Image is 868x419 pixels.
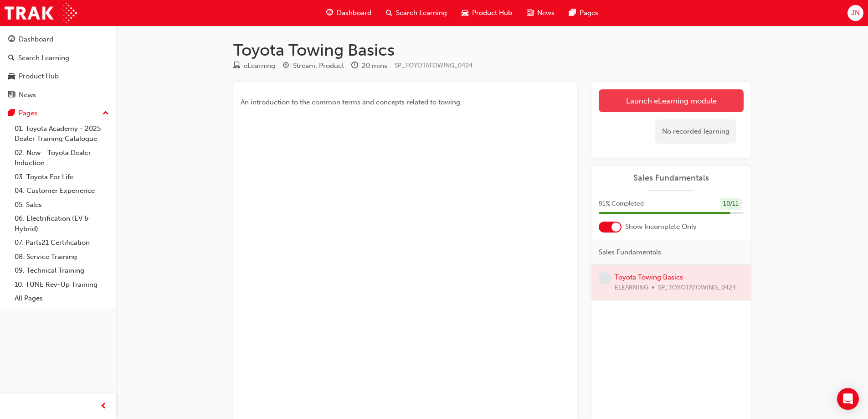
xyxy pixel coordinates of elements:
span: Sales Fundamentals [599,247,661,258]
span: search-icon [8,54,15,62]
span: news-icon [8,91,15,99]
div: Stream: Product [293,61,344,71]
button: DashboardSearch LearningProduct HubNews [4,29,113,105]
span: search-icon [386,7,392,19]
img: Trak [5,3,77,23]
a: pages-iconPages [562,4,606,22]
a: Search Learning [4,50,113,67]
a: 09. Technical Training [11,264,113,278]
div: Dashboard [19,34,53,45]
span: clock-icon [351,62,358,70]
div: News [19,90,36,100]
a: 06. Electrification (EV & Hybrid) [11,212,113,236]
a: 08. Service Training [11,250,113,264]
button: JN [847,5,863,21]
div: Open Intercom Messenger [837,388,859,410]
a: Sales Fundamentals [599,173,744,183]
span: car-icon [462,7,468,19]
a: Dashboard [4,31,113,48]
a: 03. Toyota For Life [11,170,113,184]
div: 20 mins [362,61,387,71]
a: 04. Customer Experience [11,184,113,198]
span: news-icon [527,7,534,19]
span: car-icon [8,72,15,81]
a: 05. Sales [11,198,113,212]
span: Learning resource code [395,62,473,69]
span: guage-icon [326,7,333,19]
span: JN [851,8,860,18]
span: pages-icon [569,7,576,19]
div: No recorded learning [655,119,736,144]
a: Launch eLearning module [599,89,744,112]
span: Show Incomplete Only [625,222,697,232]
span: Product Hub [472,8,512,18]
div: Pages [19,108,37,119]
a: All Pages [11,291,113,305]
div: Duration [351,60,387,72]
span: target-icon [282,62,289,70]
span: up-icon [103,108,109,119]
span: Dashboard [337,8,371,18]
button: Pages [4,105,113,122]
span: pages-icon [8,109,15,118]
div: Stream [282,60,344,72]
h1: Toyota Towing Basics [233,40,751,60]
a: news-iconNews [519,4,562,22]
a: 07. Parts21 Certification [11,236,113,250]
a: News [4,87,113,103]
a: search-iconSearch Learning [379,4,454,22]
a: guage-iconDashboard [319,4,379,22]
div: Search Learning [18,53,69,63]
a: 02. New - Toyota Dealer Induction [11,146,113,170]
a: 01. Toyota Academy - 2025 Dealer Training Catalogue [11,122,113,146]
div: Product Hub [19,71,59,82]
span: 91 % Completed [599,199,644,209]
div: 10 / 11 [720,198,742,210]
a: 10. TUNE Rev-Up Training [11,278,113,292]
span: learningRecordVerb_NONE-icon [599,272,611,285]
span: prev-icon [100,401,107,412]
span: guage-icon [8,36,15,44]
span: Search Learning [396,8,447,18]
a: Product Hub [4,68,113,85]
div: Type [233,60,275,72]
span: learningResourceType_ELEARNING-icon [233,62,240,70]
span: An introduction to the common terms and concepts related to towing. [241,98,462,106]
a: car-iconProduct Hub [454,4,519,22]
div: eLearning [244,61,275,71]
span: News [537,8,555,18]
span: Pages [580,8,598,18]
